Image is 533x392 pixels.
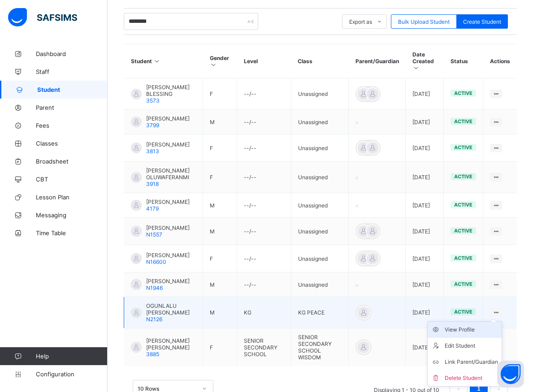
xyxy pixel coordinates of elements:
span: [PERSON_NAME] [146,252,190,258]
span: active [454,309,472,315]
td: Unassigned [291,78,348,110]
span: active [454,281,472,287]
span: 3918 [146,181,159,187]
i: Sort in Ascending Order [412,65,420,71]
span: 4179 [146,205,159,212]
span: Lesson Plan [36,194,108,201]
span: active [454,90,472,96]
span: OGUNLALU [PERSON_NAME] [146,302,196,316]
span: N1557 [146,231,162,238]
td: Unassigned [291,218,348,245]
span: Time Table [36,229,108,237]
div: 10 Rows [138,385,197,392]
span: [PERSON_NAME] [146,278,190,284]
span: N16600 [146,258,166,265]
td: F [203,328,237,366]
span: 3813 [146,148,159,155]
td: KG [237,297,291,328]
td: [DATE] [406,297,444,328]
td: Unassigned [291,272,348,297]
td: Unassigned [291,245,348,272]
div: Link Parent/Guardian [445,358,498,366]
div: View Profile [445,325,498,334]
td: M [203,297,237,328]
span: Staff [36,68,108,75]
span: [PERSON_NAME] [146,141,190,148]
td: --/-- [237,134,291,162]
td: --/-- [237,162,291,193]
span: N2126 [146,316,162,323]
div: Delete Student [445,374,498,383]
span: N1946 [146,284,163,291]
th: Student [124,44,203,78]
td: KG PEACE [291,297,348,328]
span: [PERSON_NAME] [146,115,190,122]
span: CBT [36,176,108,183]
span: Configuration [36,370,107,378]
th: Date Created [406,44,444,78]
td: --/-- [237,193,291,218]
td: M [203,272,237,297]
i: Sort in Ascending Order [210,61,217,68]
span: [PERSON_NAME] [PERSON_NAME] [146,337,196,351]
img: safsims [8,8,77,27]
td: [DATE] [406,162,444,193]
span: Bulk Upload Student [398,18,450,25]
td: [DATE] [406,245,444,272]
button: Open asap [497,361,524,388]
span: active [454,202,472,208]
td: [DATE] [406,272,444,297]
th: Gender [203,44,237,78]
span: Student [37,86,108,93]
td: F [203,134,237,162]
td: Unassigned [291,162,348,193]
span: active [454,118,472,125]
td: F [203,245,237,272]
span: 3573 [146,97,160,104]
td: [DATE] [406,110,444,134]
span: [PERSON_NAME] BLESSING [146,84,196,97]
td: --/-- [237,110,291,134]
span: Messaging [36,211,108,219]
td: --/-- [237,78,291,110]
span: Classes [36,140,108,147]
td: --/-- [237,218,291,245]
div: Edit Student [445,341,498,350]
td: [DATE] [406,218,444,245]
td: F [203,78,237,110]
span: Broadsheet [36,158,108,165]
th: Parent/Guardian [349,44,406,78]
td: [DATE] [406,328,444,366]
span: [PERSON_NAME] OLUWAFERANMI [146,167,196,181]
span: active [454,173,472,180]
span: active [454,255,472,261]
td: Unassigned [291,193,348,218]
td: Unassigned [291,134,348,162]
span: [PERSON_NAME] [146,224,190,231]
span: Dashboard [36,50,108,57]
td: M [203,110,237,134]
th: Level [237,44,291,78]
td: [DATE] [406,78,444,110]
span: [PERSON_NAME] [146,198,190,205]
span: 3799 [146,122,159,129]
span: Export as [349,18,372,25]
td: M [203,193,237,218]
span: 3885 [146,351,159,358]
span: active [454,144,472,151]
span: Create Student [463,18,501,25]
td: SENIOR SECONDARY SCHOOL WISDOM [291,328,348,366]
td: M [203,218,237,245]
th: Status [444,44,483,78]
span: active [454,228,472,234]
span: Help [36,353,107,360]
td: [DATE] [406,134,444,162]
td: SENIOR SECONDARY SCHOOL [237,328,291,366]
th: Class [291,44,348,78]
td: --/-- [237,272,291,297]
th: Actions [483,44,517,78]
td: Unassigned [291,110,348,134]
span: Parent [36,104,108,111]
span: Fees [36,122,108,129]
td: [DATE] [406,193,444,218]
